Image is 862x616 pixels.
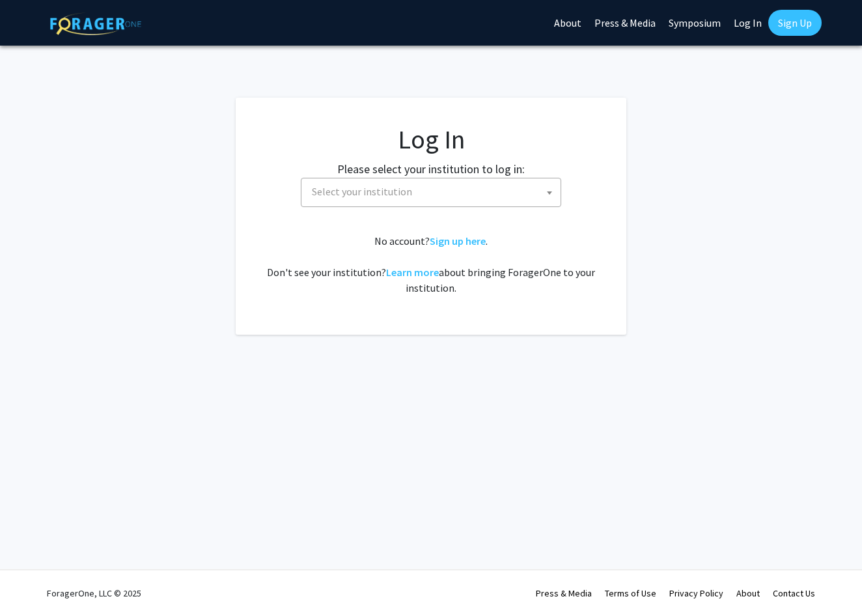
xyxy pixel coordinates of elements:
a: Privacy Policy [669,587,723,599]
a: Contact Us [773,587,815,599]
a: Sign Up [768,10,822,36]
img: ForagerOne Logo [50,12,141,35]
div: No account? . Don't see your institution? about bringing ForagerOne to your institution. [262,233,600,296]
a: Learn more about bringing ForagerOne to your institution [386,266,439,279]
a: Terms of Use [605,587,656,599]
label: Please select your institution to log in: [337,160,525,178]
a: Press & Media [536,587,592,599]
h1: Log In [262,124,600,155]
div: ForagerOne, LLC © 2025 [47,570,141,616]
span: Select your institution [307,178,561,205]
span: Select your institution [301,178,561,207]
span: Select your institution [312,185,412,198]
a: Sign up here [430,234,486,247]
a: About [736,587,760,599]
